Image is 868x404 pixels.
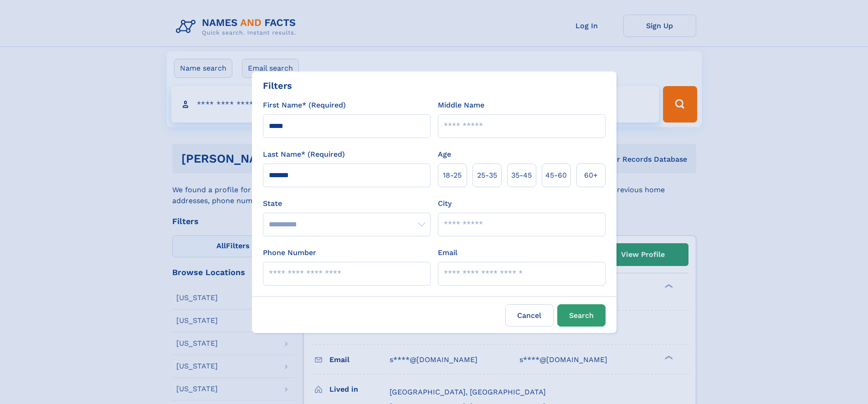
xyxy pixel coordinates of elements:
label: Age [438,149,451,160]
label: Middle Name [438,100,484,111]
label: Cancel [505,304,554,327]
label: Last Name* (Required) [263,149,345,160]
label: State [263,198,431,209]
span: 35‑45 [511,170,532,181]
label: Email [438,247,457,258]
button: Search [557,304,606,327]
label: First Name* (Required) [263,100,346,111]
label: City [438,198,452,209]
span: 60+ [584,170,598,181]
span: 45‑60 [545,170,567,181]
div: Filters [263,79,292,92]
span: 25‑35 [477,170,497,181]
span: 18‑25 [443,170,462,181]
label: Phone Number [263,247,316,258]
